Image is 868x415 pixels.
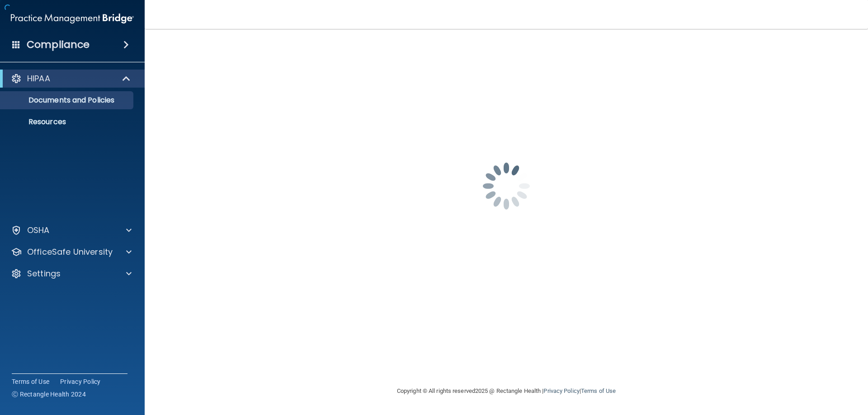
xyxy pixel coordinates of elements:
[11,247,132,257] a: OfficeSafe University
[543,387,579,394] a: Privacy Policy
[27,225,50,236] p: OSHA
[712,351,857,387] iframe: Drift Widget Chat Controller
[11,268,132,279] a: Settings
[341,377,671,406] div: Copyright © All rights reserved 2025 @ Rectangle Health | |
[11,225,132,236] a: OSHA
[6,96,129,105] p: Documents and Policies
[60,377,101,386] a: Privacy Policy
[12,377,49,386] a: Terms of Use
[12,390,86,399] span: Ⓒ Rectangle Health 2024
[6,117,129,126] p: Resources
[27,268,61,279] p: Settings
[11,73,131,84] a: HIPAA
[581,387,616,394] a: Terms of Use
[27,73,50,84] p: HIPAA
[27,38,90,51] h4: Compliance
[27,247,113,257] p: OfficeSafe University
[11,9,134,28] img: PMB logo
[461,141,552,231] img: spinner.e123f6fc.gif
